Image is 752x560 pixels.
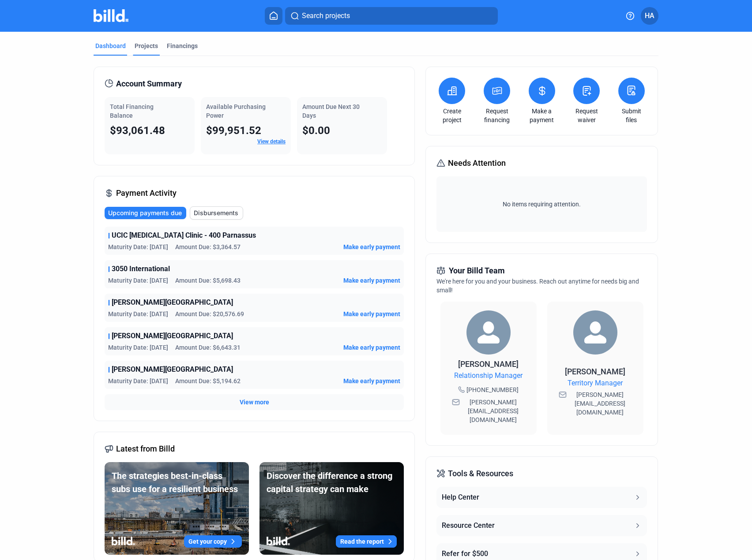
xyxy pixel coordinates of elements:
button: HA [641,7,658,25]
span: Amount Due: $3,364.57 [175,243,241,251]
span: Amount Due: $6,643.31 [175,343,241,352]
button: Search projects [285,7,498,25]
a: Submit files [616,107,647,124]
div: Refer for $500 [442,549,488,559]
button: Upcoming payments due [105,207,186,219]
a: Create project [436,107,467,124]
span: Total Financing Balance [110,103,154,119]
span: Amount Due: $5,698.43 [175,276,241,285]
img: Billd Company Logo [94,9,128,22]
span: [PERSON_NAME] [565,367,625,376]
span: Disbursements [194,209,238,217]
span: Amount Due: $20,576.69 [175,310,244,318]
span: $93,061.48 [110,124,165,137]
span: Latest from Billd [116,443,175,455]
div: Financings [167,41,198,50]
img: Territory Manager [573,310,617,355]
span: Amount Due Next 30 Days [302,103,360,119]
div: Dashboard [95,41,126,50]
span: 3050 International [112,264,170,274]
span: Maturity Date: [DATE] [108,276,168,285]
button: Make early payment [343,343,400,352]
button: Make early payment [343,310,400,318]
span: [PERSON_NAME][EMAIL_ADDRESS][DOMAIN_NAME] [568,390,632,417]
button: Make early payment [343,243,400,251]
span: Maturity Date: [DATE] [108,377,168,385]
span: Maturity Date: [DATE] [108,310,168,318]
span: [PERSON_NAME][GEOGRAPHIC_DATA] [112,331,233,341]
span: [PHONE_NUMBER] [466,385,519,394]
button: Make early payment [343,377,400,385]
img: Relationship Manager [466,310,511,355]
span: Payment Activity [116,187,177,199]
span: Maturity Date: [DATE] [108,243,168,251]
span: We're here for you and your business. Reach out anytime for needs big and small! [436,278,639,294]
div: Help Center [442,492,479,503]
span: Amount Due: $5,194.62 [175,377,241,385]
button: View more [240,398,269,407]
span: [PERSON_NAME][EMAIL_ADDRESS][DOMAIN_NAME] [462,398,525,424]
span: Maturity Date: [DATE] [108,343,168,352]
a: Make a payment [526,107,557,124]
button: Resource Center [436,515,647,536]
a: Request financing [481,107,512,124]
span: [PERSON_NAME][GEOGRAPHIC_DATA] [112,364,233,375]
span: UCIC [MEDICAL_DATA] Clinic - 400 Parnassus [112,230,256,241]
div: Projects [135,41,158,50]
div: Discover the difference a strong capital strategy can make [267,469,397,496]
span: Tools & Resources [448,467,513,480]
button: Make early payment [343,276,400,285]
span: Upcoming payments due [108,209,182,217]
button: Get your copy [184,535,242,548]
span: Territory Manager [568,378,623,388]
span: Search projects [302,11,350,21]
span: Your Billd Team [449,265,505,277]
span: No items requiring attention. [440,200,643,209]
div: The strategies best-in-class subs use for a resilient business [112,469,242,496]
button: Disbursements [190,206,243,220]
div: Resource Center [442,520,495,531]
button: Read the report [336,535,397,548]
button: Help Center [436,487,647,508]
span: [PERSON_NAME][GEOGRAPHIC_DATA] [112,297,233,308]
span: $99,951.52 [206,124,261,137]
span: Relationship Manager [454,370,523,381]
span: HA [645,11,654,21]
span: Account Summary [116,78,182,90]
a: Request waiver [571,107,602,124]
a: View details [257,138,286,145]
span: $0.00 [302,124,330,137]
span: Needs Attention [448,157,506,169]
span: [PERSON_NAME] [458,359,519,369]
span: Available Purchasing Power [206,103,266,119]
